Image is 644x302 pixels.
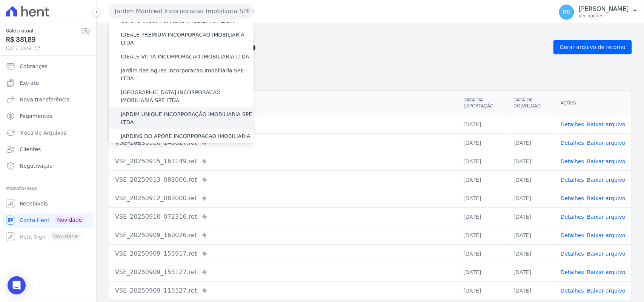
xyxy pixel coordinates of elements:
[20,79,39,87] span: Extrato
[115,157,451,166] div: VSE_20250915_163149.ret
[507,244,555,263] td: [DATE]
[20,216,49,224] span: Conta Hent
[507,170,555,189] td: [DATE]
[3,125,93,140] a: Troca de Arquivos
[561,232,584,238] a: Detalhes
[587,269,626,275] a: Baixar arquivo
[507,263,555,281] td: [DATE]
[3,59,93,74] a: Cobranças
[563,9,570,15] span: RR
[121,67,254,83] label: Jardim das Aguas Incorporacao Imobiliaria SPE LTDA
[457,244,507,263] td: [DATE]
[8,276,26,294] div: Open Intercom Messenger
[561,177,584,183] a: Detalhes
[6,35,81,45] span: R$ 381,89
[6,45,81,52] span: [DATE] 13:49
[6,59,90,244] nav: Sidebar
[457,263,507,281] td: [DATE]
[561,121,584,127] a: Detalhes
[20,162,53,170] span: Negativação
[115,120,451,129] div: VSE_20250917_134908.ret
[587,214,626,220] a: Baixar arquivo
[3,109,93,124] a: Pagamentos
[561,195,584,201] a: Detalhes
[6,27,81,35] span: Saldo atual
[587,195,626,201] a: Baixar arquivo
[561,269,584,275] a: Detalhes
[555,91,632,115] th: Ações
[457,91,507,115] th: Data da Exportação
[507,189,555,207] td: [DATE]
[507,133,555,152] td: [DATE]
[457,207,507,226] td: [DATE]
[561,251,584,257] a: Detalhes
[6,184,90,193] div: Plataformas
[20,112,52,120] span: Pagamentos
[587,158,626,164] a: Baixar arquivo
[3,92,93,107] a: Nova transferência
[115,286,451,295] div: VSE_20250909_115527.ret
[115,268,451,277] div: VSE_20250909_155127.ret
[587,251,626,257] a: Baixar arquivo
[121,31,254,47] label: IDEALE PREMIUM INCORPORACAO IMOBILIARIA LTDA
[121,110,254,126] label: JARDIM UNIQUE INCORPORAÇÃO IMOBILIARIA SPE LTDA
[109,42,547,52] h2: Exportações de Retorno
[561,288,584,294] a: Detalhes
[115,175,451,184] div: VSE_20250913_083000.ret
[3,75,93,90] a: Extrato
[561,214,584,220] a: Detalhes
[115,249,451,258] div: VSE_20250909_155917.ret
[587,140,626,146] a: Baixar arquivo
[579,13,629,19] p: Ver opções
[553,2,644,23] button: RR [PERSON_NAME] Ver opções
[587,121,626,127] a: Baixar arquivo
[115,212,451,221] div: VSE_20250910_072316.ret
[121,89,254,104] label: [GEOGRAPHIC_DATA] INCORPORACAO IMOBILIARIA SPE LTDA
[457,133,507,152] td: [DATE]
[587,177,626,183] a: Baixar arquivo
[457,170,507,189] td: [DATE]
[109,4,254,19] button: Jardim Montreal Incorporacao Imobiliaria SPE LTDA
[121,132,254,148] label: JARDINS DO APORE INCORPORACAO IMOBILIARIA SPE LTDA
[507,207,555,226] td: [DATE]
[561,140,584,146] a: Detalhes
[587,232,626,238] a: Baixar arquivo
[579,5,629,13] p: [PERSON_NAME]
[121,53,249,61] label: IDEALE VITTA INCORPORACAO IMOBILIARIA LTDA
[3,158,93,173] a: Negativação
[3,142,93,157] a: Clientes
[3,196,93,211] a: Recebíveis
[507,281,555,300] td: [DATE]
[20,63,48,70] span: Cobranças
[560,43,626,51] span: Gerar arquivo de retorno
[457,281,507,300] td: [DATE]
[20,146,41,153] span: Clientes
[507,226,555,244] td: [DATE]
[457,115,507,133] td: [DATE]
[587,288,626,294] a: Baixar arquivo
[20,200,48,207] span: Recebíveis
[507,91,555,115] th: Data de Download
[553,40,632,54] a: Gerar arquivo de retorno
[20,96,70,103] span: Nova transferência
[507,152,555,170] td: [DATE]
[457,152,507,170] td: [DATE]
[115,231,451,240] div: VSE_20250909_160026.ret
[115,138,451,147] div: VSE_20250916_140827.ret
[457,189,507,207] td: [DATE]
[115,194,451,203] div: VSE_20250912_083000.ret
[3,213,93,228] a: Conta Hent Novidade
[20,129,66,136] span: Troca de Arquivos
[561,158,584,164] a: Detalhes
[54,216,85,224] span: Novidade
[109,29,632,37] nav: Breadcrumb
[457,226,507,244] td: [DATE]
[109,91,457,115] th: Arquivo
